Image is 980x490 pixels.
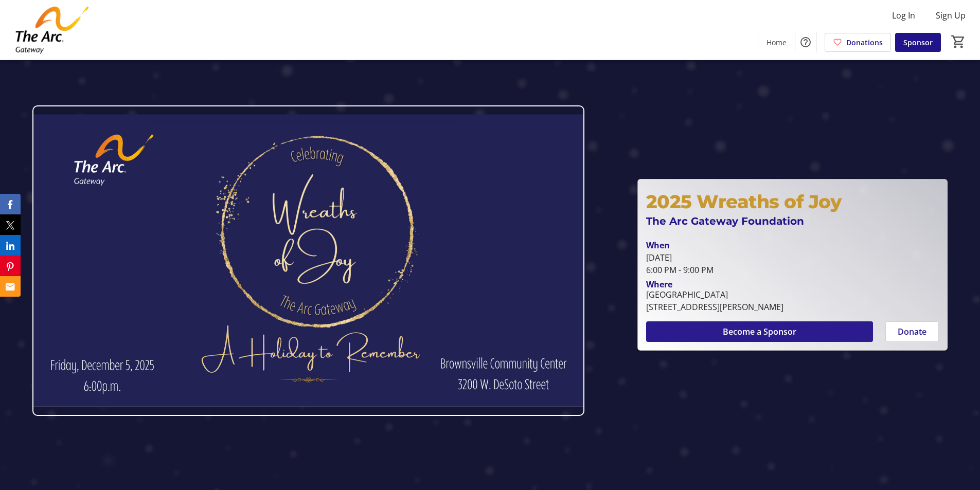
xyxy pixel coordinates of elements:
[895,33,941,52] a: Sponsor
[646,215,804,227] span: The Arc Gateway Foundation
[6,4,97,56] img: The Arc Gateway 's Logo
[758,33,795,52] a: Home
[646,190,842,213] strong: 2025 Wreaths of Joy
[32,105,584,416] img: Campaign CTA Media Photo
[795,32,816,52] button: Help
[949,32,968,51] button: Cart
[885,321,939,342] button: Donate
[928,7,974,24] button: Sign Up
[884,7,923,24] button: Log In
[646,280,672,288] div: Where
[767,37,787,48] span: Home
[898,325,926,338] span: Donate
[936,9,966,22] span: Sign Up
[903,37,933,48] span: Sponsor
[646,301,783,313] div: [STREET_ADDRESS][PERSON_NAME]
[646,239,670,251] div: When
[723,325,796,338] span: Become a Sponsor
[646,321,873,342] button: Become a Sponsor
[892,9,915,22] span: Log In
[825,33,891,52] a: Donations
[846,37,883,48] span: Donations
[646,288,783,301] div: [GEOGRAPHIC_DATA]
[646,251,939,276] div: [DATE] 6:00 PM - 9:00 PM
